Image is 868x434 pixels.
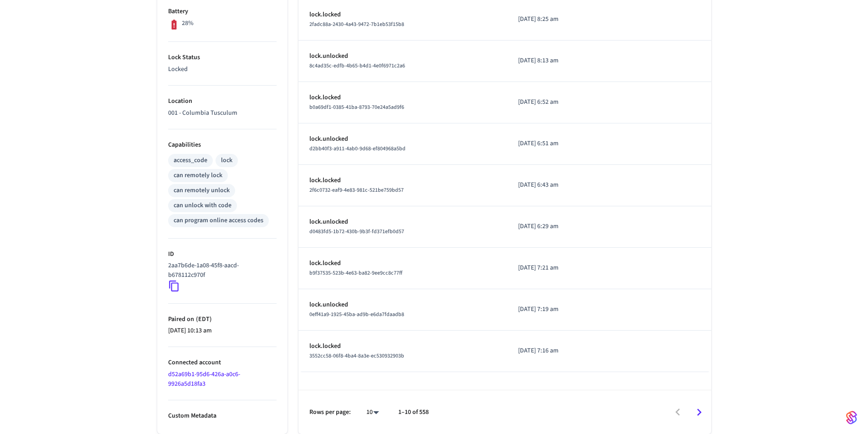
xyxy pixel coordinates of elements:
[221,156,232,165] div: lock
[846,410,857,425] img: SeamLogoGradient.69752ec5.svg
[398,408,429,417] p: 1–10 of 558
[168,326,277,336] p: [DATE] 10:13 am
[309,186,404,194] span: 2f6c0732-eaf9-4e83-981c-521be759bd57
[168,261,273,280] p: 2aa7b6de-1a08-45f8-aacd-b678112c970f
[309,145,406,153] span: d2bb40f3-a911-4ab0-9d68-ef804968a5bd
[168,358,277,368] p: Connected account
[174,171,222,180] div: can remotely lock
[309,311,404,318] span: 0eff41a9-1925-45ba-ad9b-e6da7fdaadb8
[174,201,231,210] div: can unlock with code
[309,300,496,310] p: lock.unlocked
[168,7,277,16] p: Battery
[309,51,496,61] p: lock.unlocked
[309,134,496,144] p: lock.unlocked
[309,62,405,70] span: 8c4ad35c-edfb-4b65-b4d1-4e0f6971c2a6
[174,186,230,195] div: can remotely unlock
[518,56,606,66] p: [DATE] 8:13 am
[309,93,496,102] p: lock.locked
[309,217,496,227] p: lock.unlocked
[518,180,606,190] p: [DATE] 6:43 am
[309,342,496,351] p: lock.locked
[168,53,277,62] p: Lock Status
[518,97,606,107] p: [DATE] 6:52 am
[174,216,263,225] div: can program online access codes
[309,352,404,360] span: 3552cc58-06f8-4ba4-8a3e-ec530932903b
[174,156,207,165] div: access_code
[362,406,384,419] div: 10
[518,15,606,24] p: [DATE] 8:25 am
[168,140,277,150] p: Capabilities
[518,305,606,314] p: [DATE] 7:19 am
[518,346,606,356] p: [DATE] 7:16 am
[182,19,194,28] p: 28%
[309,408,351,417] p: Rows per page:
[194,315,212,324] span: ( EDT )
[168,108,277,118] p: 001 - Columbia Tusculum
[309,103,404,111] span: b0a69df1-0385-41ba-8793-70e24a5ad9f6
[309,259,496,268] p: lock.locked
[518,263,606,273] p: [DATE] 7:21 am
[168,315,277,324] p: Paired on
[309,20,404,28] span: 2fadc88a-2430-4a43-9472-7b1eb53f15b8
[309,10,496,20] p: lock.locked
[518,139,606,148] p: [DATE] 6:51 am
[168,65,277,74] p: Locked
[168,97,277,106] p: Location
[309,228,404,235] span: d0483fd5-1b72-430b-9b3f-fd371efb0d57
[518,222,606,231] p: [DATE] 6:29 am
[309,269,402,277] span: b9f37535-523b-4e63-ba82-9ee9cc8c77ff
[688,402,710,423] button: Go to next page
[168,250,277,259] p: ID
[168,370,240,388] a: d52a69b1-95d6-426a-a0c6-9926a5d18fa3
[309,176,496,185] p: lock.locked
[168,411,277,421] p: Custom Metadata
